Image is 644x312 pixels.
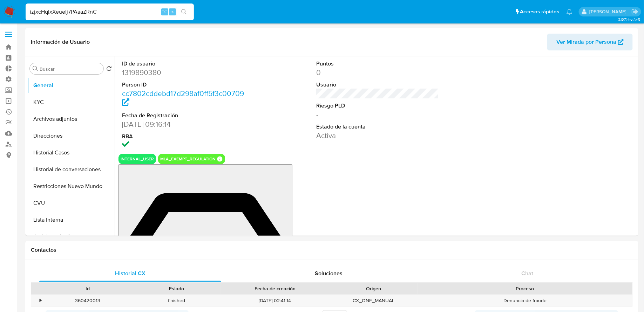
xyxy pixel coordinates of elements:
[160,158,216,160] button: mla_exempt_regulation
[27,111,115,127] button: Archivos adjuntos
[316,110,439,119] dd: -
[27,127,115,144] button: Direcciones
[329,295,418,306] div: CX_ONE_MANUAL
[106,66,112,74] button: Volver al orden por defecto
[27,77,115,94] button: General
[122,60,245,68] dt: ID de usuario
[27,161,115,178] button: Historial de conversaciones
[27,195,115,212] button: CVU
[567,9,572,15] a: Notificaciones
[316,81,439,89] dt: Usuario
[221,295,329,306] div: [DATE] 02:41:14
[27,144,115,161] button: Historial Casos
[33,66,38,71] button: Buscar
[316,123,439,131] dt: Estado de la cuenta
[423,285,628,292] div: Proceso
[26,7,194,16] input: Buscar usuario o caso...
[122,68,245,77] dd: 1319890380
[122,133,245,140] dt: RBA
[316,131,439,140] dd: Activa
[316,60,439,68] dt: Puntos
[40,66,101,72] input: Buscar
[137,285,216,292] div: Estado
[122,88,244,108] a: cc7802cddebd17d298af0ff5f3c00709
[226,285,324,292] div: Fecha de creación
[115,269,145,277] span: Historial CX
[316,102,439,110] dt: Riesgo PLD
[171,8,174,15] span: s
[43,295,132,306] div: 360420013
[315,269,343,277] span: Soluciones
[122,112,245,119] dt: Fecha de Registración
[31,247,633,254] h1: Contactos
[162,8,167,15] span: ⌥
[177,7,191,17] button: search-icon
[316,68,439,77] dd: 0
[27,178,115,195] button: Restricciones Nuevo Mundo
[48,285,127,292] div: Id
[122,119,245,129] dd: [DATE] 09:16:14
[27,94,115,111] button: KYC
[631,8,639,15] a: Salir
[31,39,90,46] h1: Información de Usuario
[547,34,633,50] button: Ver Mirada por Persona
[589,8,629,15] p: fabricio.bottalo@mercadolibre.com
[418,295,632,306] div: Denuncia de fraude
[556,34,616,50] span: Ver Mirada por Persona
[27,228,115,245] button: Anticipos de dinero
[132,295,221,306] div: finished
[334,285,413,292] div: Origen
[122,81,245,89] dt: Person ID
[522,269,534,277] span: Chat
[40,297,41,304] div: •
[520,8,560,15] span: Accesos rápidos
[121,158,154,160] button: internal_user
[27,212,115,228] button: Lista Interna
